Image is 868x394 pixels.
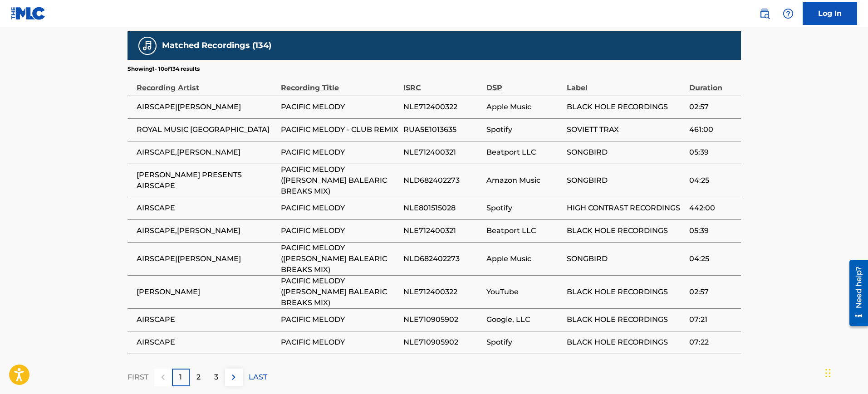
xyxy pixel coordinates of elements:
[11,7,46,20] img: MLC Logo
[759,8,770,19] img: search
[486,175,562,186] span: Amazon Music
[567,147,685,158] span: SONGBIRD
[403,124,482,135] span: RUA5E1013635
[567,203,685,214] span: HIGH CONTRAST RECORDINGS
[281,164,399,197] span: PACIFIC MELODY ([PERSON_NAME] BALEARIC BREAKS MIX)
[196,372,201,383] p: 2
[567,225,685,236] span: BLACK HOLE RECORDINGS
[137,253,276,264] span: AIRSCAPE|[PERSON_NAME]
[403,314,482,325] span: NLE710905902
[755,5,774,23] a: Public Search
[137,337,276,348] span: AIRSCAPE
[403,147,482,158] span: NLE712400321
[689,314,736,325] span: 07:21
[179,372,182,383] p: 1
[137,314,276,325] span: AIRSCAPE
[689,175,736,186] span: 04:25
[689,102,736,112] span: 02:57
[137,102,276,112] span: AIRSCAPE|[PERSON_NAME]
[137,225,276,236] span: AIRSCAPE,[PERSON_NAME]
[567,287,685,297] span: BLACK HOLE RECORDINGS
[403,225,482,236] span: NLE712400321
[403,102,482,112] span: NLE712400322
[281,124,399,135] span: PACIFIC MELODY - CLUB REMIX
[128,65,200,73] p: Showing 1 - 10 of 134 results
[403,175,482,186] span: NLD682402273
[214,372,218,383] p: 3
[228,372,239,383] img: right
[403,253,482,264] span: NLD682402273
[689,73,736,93] div: Duration
[567,124,685,135] span: SOVIETT TRAX
[486,124,562,135] span: Spotify
[689,124,736,135] span: 461:00
[486,225,562,236] span: Beatport LLC
[486,287,562,297] span: YouTube
[689,337,736,348] span: 07:22
[689,147,736,158] span: 05:39
[137,147,276,158] span: AIRSCAPE,[PERSON_NAME]
[403,337,482,348] span: NLE710905902
[281,225,399,236] span: PACIFIC MELODY
[403,73,482,93] div: ISRC
[803,2,857,25] a: Log In
[137,170,276,191] span: [PERSON_NAME] PRESENTS AIRSCAPE
[281,314,399,325] span: PACIFIC MELODY
[689,253,736,264] span: 04:25
[137,203,276,214] span: AIRSCAPE
[567,314,685,325] span: BLACK HOLE RECORDINGS
[567,175,685,186] span: SONGBIRD
[486,147,562,158] span: Beatport LLC
[281,73,399,93] div: Recording Title
[825,360,831,387] div: Drag
[567,253,685,264] span: SONGBIRD
[689,225,736,236] span: 05:39
[281,337,399,348] span: PACIFIC MELODY
[486,203,562,214] span: Spotify
[567,337,685,348] span: BLACK HOLE RECORDINGS
[823,350,868,394] iframe: Chat Widget
[162,40,271,51] h5: Matched Recordings (134)
[783,8,794,19] img: help
[486,337,562,348] span: Spotify
[137,287,276,297] span: [PERSON_NAME]
[403,203,482,214] span: NLE801515028
[567,73,685,93] div: Label
[567,102,685,112] span: BLACK HOLE RECORDINGS
[403,287,482,297] span: NLE712400322
[281,276,399,308] span: PACIFIC MELODY ([PERSON_NAME] BALEARIC BREAKS MIX)
[137,124,276,135] span: ROYAL MUSIC [GEOGRAPHIC_DATA]
[486,73,562,93] div: DSP
[281,243,399,275] span: PACIFIC MELODY ([PERSON_NAME] BALEARIC BREAKS MIX)
[486,253,562,264] span: Apple Music
[689,203,736,214] span: 442:00
[249,372,267,383] p: LAST
[142,40,153,51] img: Matched Recordings
[128,372,148,383] p: FIRST
[486,314,562,325] span: Google, LLC
[843,257,868,330] iframe: Resource Center
[486,102,562,112] span: Apple Music
[779,5,797,23] div: Help
[281,203,399,214] span: PACIFIC MELODY
[689,287,736,297] span: 02:57
[137,73,276,93] div: Recording Artist
[281,147,399,158] span: PACIFIC MELODY
[281,102,399,112] span: PACIFIC MELODY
